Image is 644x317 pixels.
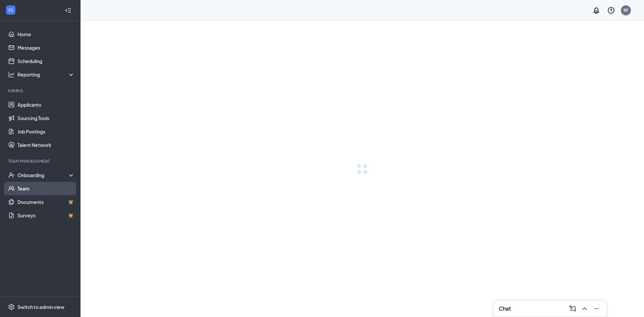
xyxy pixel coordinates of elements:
a: SurveysCrown [17,209,75,222]
div: Reporting [17,71,75,78]
svg: Collapse [65,7,71,14]
svg: UserCheck [8,172,15,178]
button: ChevronUp [579,303,589,314]
svg: ChevronUp [581,305,589,313]
div: Onboarding [17,172,75,178]
button: Minimize [591,303,601,314]
a: Team [17,182,75,195]
a: Talent Network [17,138,75,152]
a: Home [17,28,75,41]
div: Team Management [8,158,73,164]
a: Messages [17,41,75,54]
a: Sourcing Tools [17,111,75,125]
a: Job Postings [17,125,75,138]
svg: Analysis [8,71,15,78]
svg: Minimize [593,305,601,313]
a: Scheduling [17,54,75,68]
div: BF [624,7,629,13]
div: Switch to admin view [17,304,64,310]
button: ComposeMessage [567,303,577,314]
h3: Chat [499,305,511,312]
svg: Settings [8,304,15,310]
svg: ComposeMessage [569,305,577,313]
a: DocumentsCrown [17,195,75,209]
svg: QuestionInfo [607,6,615,14]
svg: WorkstreamLogo [7,7,14,13]
div: Hiring [8,88,73,94]
a: Applicants [17,98,75,111]
svg: Notifications [592,6,600,14]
